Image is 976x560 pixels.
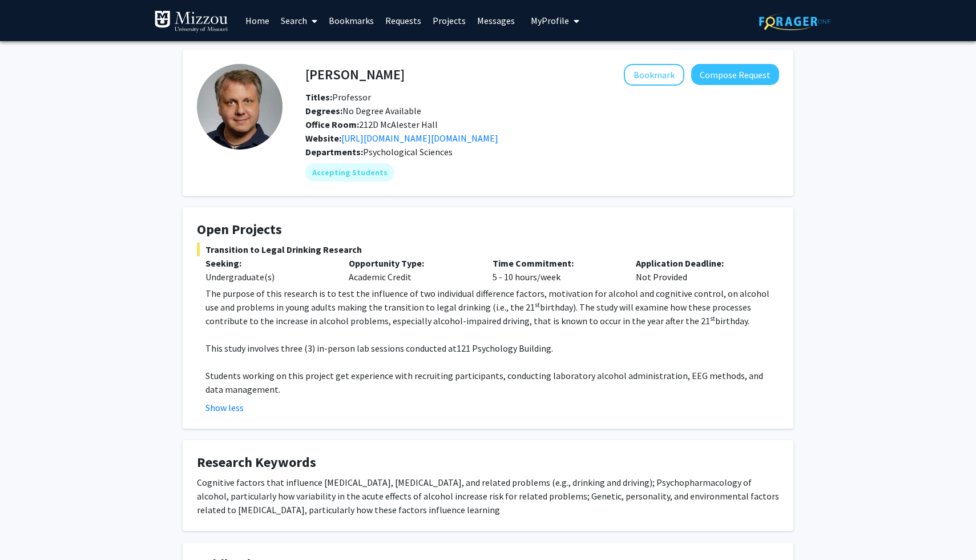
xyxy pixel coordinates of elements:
sup: st [710,314,715,323]
p: Application Deadline: [636,256,762,270]
p: Opportunity Type: [349,256,475,270]
h4: Research Keywords [197,454,779,471]
span: This study involves three (3) in-person lab sessions conducted at [205,343,457,354]
a: Projects [427,1,471,41]
p: Time Commitment: [493,256,619,270]
span: Professor [305,91,371,103]
div: 5 - 10 hours/week [484,256,627,284]
span: 212D McAlester Hall [305,119,438,130]
button: Add Denis McCarthy to Bookmarks [624,64,684,86]
b: Office Room: [305,119,359,130]
div: Academic Credit [340,256,483,284]
a: Home [240,1,275,41]
div: Cognitive factors that influence [MEDICAL_DATA], [MEDICAL_DATA], and related problems (e.g., drin... [197,476,779,517]
img: University of Missouri Logo [154,10,228,33]
a: Opens in a new tab [341,132,498,144]
p: Seeking: [205,256,332,270]
div: Undergraduate(s) [205,270,332,284]
img: Profile Picture [197,64,283,150]
mat-chip: Accepting Students [305,163,394,182]
span: Psychological Sciences [363,146,453,158]
span: The purpose of this research is to test the influence of two individual difference factors, motiv... [205,288,769,313]
b: Departments: [305,146,363,158]
a: Search [275,1,323,41]
h4: Open Projects [197,221,779,238]
span: Transition to Legal Drinking Research [197,243,779,256]
span: birthday. [715,315,749,327]
a: Requests [380,1,427,41]
b: Degrees: [305,105,342,116]
a: Messages [471,1,521,41]
div: Not Provided [627,256,771,284]
button: Show less [205,401,244,414]
p: Students working on this project get experience with recruiting participants, conducting laborato... [205,369,779,396]
iframe: Chat [9,509,49,551]
a: Bookmarks [323,1,380,41]
b: Website: [305,132,341,144]
span: birthday). The study will examine how these processes contribute to the increase in alcohol probl... [205,301,751,327]
span: My Profile [531,15,569,26]
h4: [PERSON_NAME] [305,64,405,85]
img: ForagerOne Logo [759,13,830,30]
b: Titles: [305,91,332,103]
p: 121 Psychology Building. [205,341,779,355]
span: No Degree Available [305,105,421,116]
sup: st [535,300,540,309]
button: Compose Request to Denis McCarthy [691,64,779,85]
